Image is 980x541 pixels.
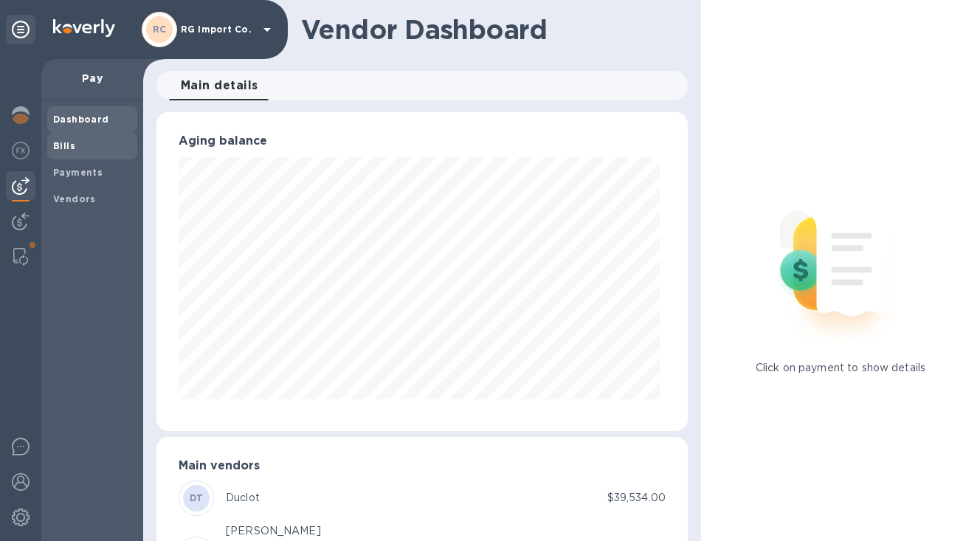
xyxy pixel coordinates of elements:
p: $39,534.00 [607,490,666,506]
div: Duclot [226,490,260,506]
h3: Main vendors [179,459,666,473]
img: Foreign exchange [12,142,30,159]
b: DT [190,492,204,503]
h1: Vendor Dashboard [301,14,677,45]
img: Logo [53,19,115,37]
b: Bills [53,140,75,151]
b: Dashboard [53,114,109,125]
span: Main details [181,75,258,96]
h3: Aging balance [179,134,666,148]
p: RG Import Co. [181,24,255,35]
div: Unpin categories [6,15,35,44]
p: Click on payment to show details [756,360,925,376]
b: Vendors [53,193,96,204]
div: [PERSON_NAME] [226,523,321,539]
b: Payments [53,167,103,178]
b: RC [153,24,167,35]
p: Pay [53,71,131,86]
